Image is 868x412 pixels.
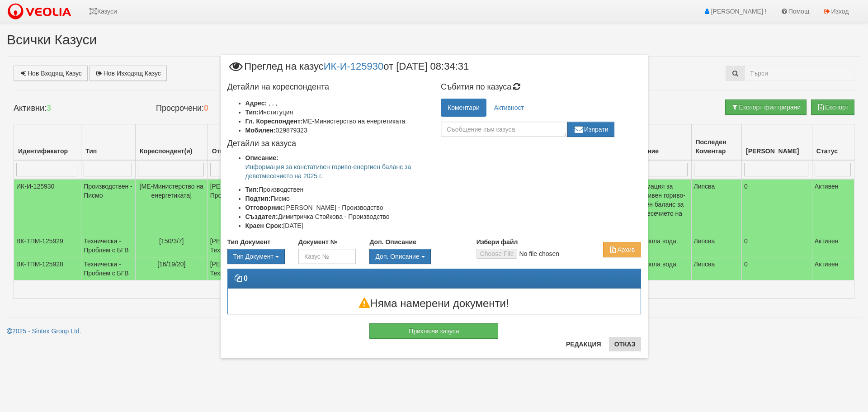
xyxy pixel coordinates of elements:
[561,337,607,351] button: Редакция
[245,162,428,180] p: Информация за констативен гориво-енергиен баланс за деветмесечието на 2025 г.
[603,242,641,257] button: Архив
[245,213,278,220] b: Създател:
[227,249,285,264] div: Двоен клик, за изчистване на избраната стойност.
[487,99,531,117] a: Активност
[227,139,428,148] h4: Детайли за казуса
[369,323,498,339] button: Приключи казуса
[245,127,276,134] b: Мобилен:
[369,237,416,246] label: Доп. Описание
[227,62,469,78] span: Преглед на казус от [DATE] 08:34:31
[298,237,337,246] label: Документ №
[244,275,248,282] strong: 0
[245,194,428,203] li: Писмо
[227,249,285,264] button: Тип Документ
[245,117,428,126] li: МЕ-Министерство на енергетиката
[476,237,518,246] label: Избери файл
[567,122,614,137] button: Изпрати
[245,118,303,125] b: Гл. Кореспондент:
[375,253,419,260] span: Доп. Описание
[245,185,428,194] li: Производствен
[245,108,428,117] li: Институция
[227,83,428,92] h4: Детайли на кореспондента
[369,249,430,264] button: Доп. Описание
[245,186,259,193] b: Тип:
[245,212,428,221] li: Димитричка Стойкова - Производство
[245,221,428,230] li: [DATE]
[245,126,428,135] li: 029879323
[298,249,356,264] input: Казус №
[233,253,274,260] span: Тип Документ
[369,249,462,264] div: Двоен клик, за изчистване на избраната стойност.
[245,204,284,211] b: Отговорник:
[245,222,283,229] b: Краен Срок:
[245,195,271,202] b: Подтип:
[609,337,641,351] button: Отказ
[441,83,641,92] h4: Събития по казуса
[245,99,267,107] b: Адрес:
[227,237,271,246] label: Тип Документ
[228,298,641,309] h3: Няма намерени документи!
[441,99,486,117] a: Коментари
[245,109,259,116] b: Тип:
[245,154,278,161] b: Описание:
[245,203,428,212] li: [PERSON_NAME] - Производство
[324,60,384,71] a: ИК-И-125930
[269,99,277,107] span: , , ,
